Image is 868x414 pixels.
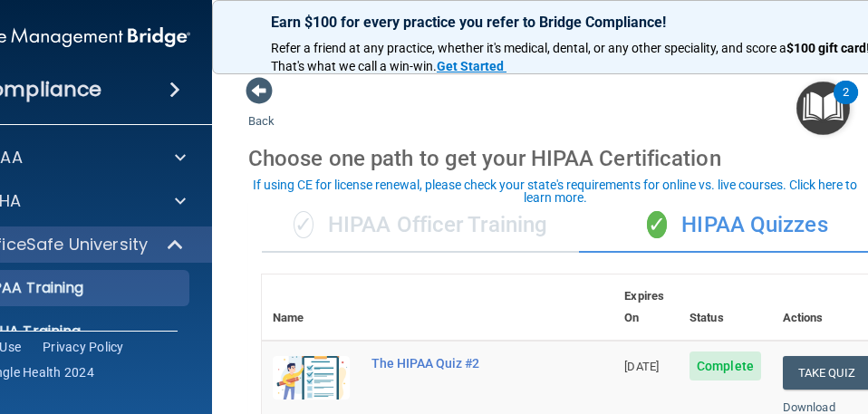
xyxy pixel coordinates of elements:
span: ✓ [647,211,667,238]
div: 2 [843,92,849,116]
div: If using CE for license renewal, please check your state's requirements for online vs. live cours... [245,178,865,204]
div: HIPAA Officer Training [262,198,579,253]
th: Expires On [613,274,679,341]
a: Back [248,92,275,128]
button: If using CE for license renewal, please check your state's requirements for online vs. live cours... [242,176,868,207]
span: Refer a friend at any practice, whether it's medical, dental, or any other speciality, and score a [271,41,786,55]
strong: $100 gift card [786,41,866,55]
span: [DATE] [624,360,659,373]
strong: Get Started [437,59,504,73]
div: The HIPAA Quiz #2 [371,356,523,371]
span: ✓ [294,211,313,238]
span: Complete [690,351,761,380]
th: Name [262,274,361,341]
button: Open Resource Center, 2 new notifications [796,82,850,135]
a: Privacy Policy [43,338,124,356]
a: Get Started [437,59,506,73]
th: Status [679,274,772,341]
